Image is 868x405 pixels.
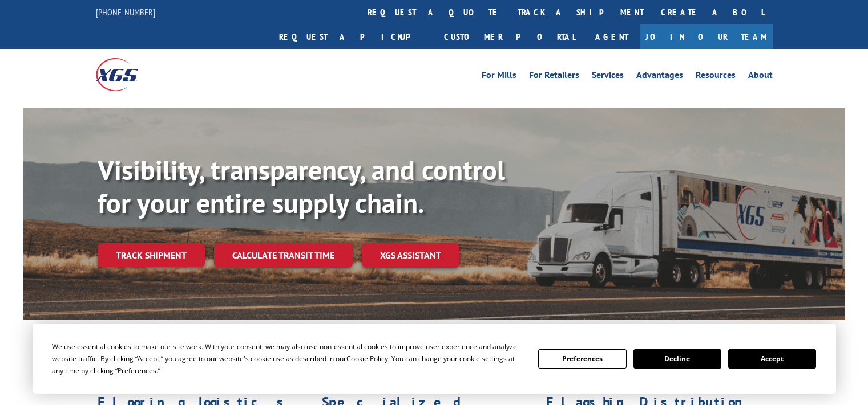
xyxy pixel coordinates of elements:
[435,24,584,49] a: Customer Portal
[592,71,624,83] a: Services
[346,354,388,363] span: Cookie Policy
[52,341,524,377] div: We use essential cookies to make our site work. With your consent, we may also use non-essential ...
[98,243,205,267] a: Track shipment
[538,349,626,369] button: Preferences
[633,349,721,369] button: Decline
[529,71,579,83] a: For Retailers
[33,324,836,394] div: Cookie Consent Prompt
[584,24,640,49] a: Agent
[362,243,459,268] a: XGS ASSISTANT
[640,24,773,49] a: Join Our Team
[98,152,505,220] b: Visibility, transparency, and control for your entire supply chain.
[748,71,773,83] a: About
[728,349,816,369] button: Accept
[118,366,156,375] span: Preferences
[214,243,353,268] a: Calculate transit time
[636,71,683,83] a: Advantages
[482,71,516,83] a: For Mills
[271,24,435,49] a: Request a pickup
[96,6,155,18] a: [PHONE_NUMBER]
[696,71,736,83] a: Resources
